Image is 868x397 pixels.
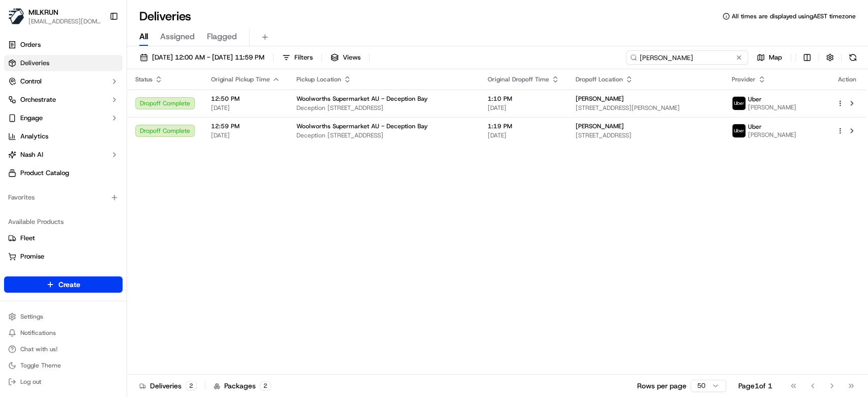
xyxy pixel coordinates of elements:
[748,123,762,131] span: Uber
[296,131,471,139] span: Deception [STREET_ADDRESS]
[637,381,686,391] p: Rows per page
[20,168,69,178] span: Product Catalog
[4,214,123,230] div: Available Products
[160,31,195,43] span: Assigned
[4,309,123,324] button: Settings
[211,131,280,139] span: [DATE]
[296,122,428,130] span: Woolworths Supermarket AU - Deception Bay
[4,230,123,246] button: Fleet
[294,53,313,62] span: Filters
[296,95,428,103] span: Woolworths Supermarket AU - Deception Bay
[576,104,715,112] span: [STREET_ADDRESS][PERSON_NAME]
[4,37,123,53] a: Orders
[4,276,123,293] button: Create
[20,95,56,104] span: Orchestrate
[296,104,471,112] span: Deception [STREET_ADDRESS]
[488,131,559,139] span: [DATE]
[20,345,57,353] span: Chat with us!
[260,381,271,390] div: 2
[4,55,123,71] a: Deliveries
[207,31,237,43] span: Flagged
[488,122,559,130] span: 1:19 PM
[732,124,745,137] img: uber-new-logo.jpeg
[8,8,24,24] img: MILKRUN
[4,92,123,108] button: Orchestrate
[20,234,35,243] span: Fleet
[738,381,772,391] div: Page 1 of 1
[752,50,787,65] button: Map
[20,252,44,261] span: Promise
[20,150,43,159] span: Nash AI
[139,381,197,391] div: Deliveries
[488,75,549,83] span: Original Dropoff Time
[4,4,105,29] button: MILKRUNMILKRUN[EMAIL_ADDRESS][DOMAIN_NAME]
[135,50,269,65] button: [DATE] 12:00 AM - [DATE] 11:59 PM
[748,103,796,111] span: [PERSON_NAME]
[20,77,42,86] span: Control
[748,95,762,103] span: Uber
[20,329,56,337] span: Notifications
[58,279,80,290] span: Create
[732,12,856,20] span: All times are displayed using AEST timezone
[296,75,341,83] span: Pickup Location
[278,50,317,65] button: Filters
[28,7,58,17] button: MILKRUN
[4,165,123,181] a: Product Catalog
[135,75,153,83] span: Status
[20,313,43,321] span: Settings
[4,248,123,265] button: Promise
[576,122,624,130] span: [PERSON_NAME]
[846,50,860,65] button: Refresh
[576,95,624,103] span: [PERSON_NAME]
[576,131,715,139] span: [STREET_ADDRESS]
[326,50,365,65] button: Views
[4,358,123,373] button: Toggle Theme
[343,53,361,62] span: Views
[139,31,148,43] span: All
[20,132,48,141] span: Analytics
[732,75,756,83] span: Provider
[211,122,280,130] span: 12:59 PM
[214,381,271,391] div: Packages
[626,50,748,65] input: Type to search
[211,95,280,103] span: 12:50 PM
[20,361,61,370] span: Toggle Theme
[20,114,43,123] span: Engage
[836,75,858,83] div: Action
[488,104,559,112] span: [DATE]
[4,342,123,356] button: Chat with us!
[488,95,559,103] span: 1:10 PM
[20,59,49,68] span: Deliveries
[748,131,796,139] span: [PERSON_NAME]
[4,147,123,163] button: Nash AI
[20,40,41,49] span: Orders
[8,252,118,261] a: Promise
[211,75,270,83] span: Original Pickup Time
[4,326,123,340] button: Notifications
[28,17,101,25] button: [EMAIL_ADDRESS][DOMAIN_NAME]
[139,8,191,24] h1: Deliveries
[186,381,197,390] div: 2
[211,104,280,112] span: [DATE]
[4,375,123,389] button: Log out
[4,189,123,206] div: Favorites
[20,378,41,386] span: Log out
[152,53,264,62] span: [DATE] 12:00 AM - [DATE] 11:59 PM
[769,53,782,62] span: Map
[4,128,123,145] a: Analytics
[4,73,123,90] button: Control
[8,234,118,243] a: Fleet
[732,97,745,110] img: uber-new-logo.jpeg
[576,75,623,83] span: Dropoff Location
[4,110,123,126] button: Engage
